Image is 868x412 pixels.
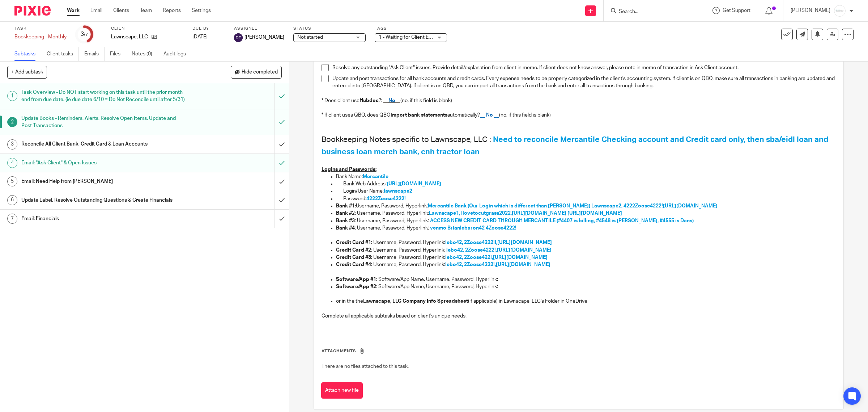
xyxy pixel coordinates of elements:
[14,6,51,16] img: Pixie
[387,181,441,186] a: [URL][DOMAIN_NAME]
[379,35,494,40] span: 1 - Waiting for Client Email - Questions/Records + 1
[445,262,496,267] span: lebo42, 2Zoose4222!,
[336,226,355,231] strong: Bank #4
[343,180,836,188] p: Bank Web Address:
[391,113,447,118] strong: import bank statements
[21,213,185,224] h1: Email: Financials
[567,211,622,216] a: [URL][DOMAIN_NAME]
[84,33,88,37] small: /7
[192,26,225,31] label: Due by
[7,158,17,168] div: 4
[242,70,278,75] span: Hide completed
[336,210,836,217] p: 2: Username, Password, Hyperlink:
[7,91,17,101] div: 1
[14,26,67,31] label: Task
[234,33,243,42] img: svg%3E
[336,298,836,305] p: or in the the (if applicable) in Lawnscape, LLC's Folder in OneDrive
[497,248,552,253] a: [URL][DOMAIN_NAME]
[234,26,284,31] label: Assignee
[192,7,211,14] a: Settings
[231,66,282,78] button: Hide completed
[336,248,371,253] strong: Credit Card #2
[322,312,836,320] p: Complete all applicable subtasks based on client's unique needs.
[430,226,516,231] span: venmo Brianlebaron42 4Zoose4222!
[428,203,663,209] span: Mercantile Bank (Our Login which is different than [PERSON_NAME]) Lawnscape2, 4222Zoose4222!
[21,113,185,131] h1: Update Books - Reminders, Alerts, Resolve Open Items, Update and Post Transactions
[163,47,191,61] a: Audit logs
[244,34,284,41] span: [PERSON_NAME]
[322,136,830,156] span: Need to reconcile Mercantile Checking account and Credit card only, then sba/eidl loan and busine...
[343,195,836,202] p: Password:
[113,7,129,14] a: Clients
[430,218,694,223] span: ACCESS NEW CREDIT CARD THROUGH MERCANTILE (#4407 is billing, #4548 is [PERSON_NAME], #4555 is Dans)
[336,173,836,180] p: Bank Name:
[111,26,183,31] label: Client
[512,211,566,216] a: [URL][DOMAIN_NAME]
[375,26,447,31] label: Tags
[336,283,836,290] p: : Software/App Name, Username, Password, Hyperlink:
[140,7,152,14] a: Team
[663,203,718,209] a: [URL][DOMAIN_NAME]
[332,64,836,71] p: Resolve any outstanding "Ask Client" issues. Provide detail/explanation from client in memo. If c...
[293,26,366,31] label: Status
[343,188,836,195] p: Login/User Name:
[480,113,499,118] span: __ No __
[336,218,355,223] strong: Bank #3
[723,8,750,13] span: Get Support
[493,255,548,260] span: [URL][DOMAIN_NAME]
[336,277,376,282] strong: Software/App #1
[336,240,371,245] strong: Credit Card #1
[336,261,836,268] p: : Username, Password, Hyperlink:
[7,214,17,224] div: 7
[366,196,406,201] span: 4222Zoose4222!
[90,7,102,14] a: Email
[81,30,88,38] div: 3
[336,276,836,283] p: : Software/App Name, Username, Password, Hyperlink:
[7,195,17,205] div: 6
[322,112,836,119] p: * If client uses QBO, does QBO automatically? (no, if this field is blank)
[67,7,80,14] a: Work
[336,247,836,254] p: : Username, Password, Hyperlink:
[84,47,105,61] a: Emails
[111,33,148,41] p: Lawnscape, LLC
[496,262,550,267] a: [URL][DOMAIN_NAME]
[321,382,363,399] button: Attach new file
[336,239,836,246] p: : Username, Password, Hyperlink:
[7,139,17,150] div: 3
[192,34,208,39] span: [DATE]
[21,139,185,150] h1: Reconcile All Client Bank, Credit Card & Loan Accounts
[322,97,836,104] p: * Does client use ?: (no, if this field is blank)
[618,9,683,15] input: Search
[336,262,371,267] strong: Credit Card #4
[336,217,836,224] p: : Username, Password, Hyperlink:
[332,75,836,90] p: Update and post transactions for all bank accounts and credit cards. Every expense needs to be pr...
[21,195,185,206] h1: Update Label, Resolve Outstanding Questions & Create Financials
[336,254,836,261] p: : Username, Password, Hyperlink:
[384,189,412,194] span: lawnscape2
[383,98,400,103] span: __No__
[14,33,67,41] div: Bookkeeping - Monthly
[445,240,497,245] span: lebo42, 2Zoose4222!!,
[497,240,552,245] a: [URL][DOMAIN_NAME]
[322,364,409,369] span: There are no files attached to this task.
[446,248,497,253] span: lebo42, 2Zoose4222!,
[834,5,846,17] img: _Logo.png
[7,66,47,78] button: + Add subtask
[7,117,17,127] div: 2
[791,7,830,14] p: [PERSON_NAME]
[110,47,126,61] a: Files
[297,35,323,40] span: Not started
[359,98,379,103] strong: Hubdoc
[336,203,356,209] strong: Bank #1:
[132,47,158,61] a: Notes (0)
[322,134,836,158] h2: Bookkeeping Notes specific to Lawnscape, LLC :
[322,349,356,353] span: Attachments
[429,211,512,216] span: Lawnscape1, Ilovetocutgrass2022,
[445,255,493,260] span: lebo42, 2Zoose422!,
